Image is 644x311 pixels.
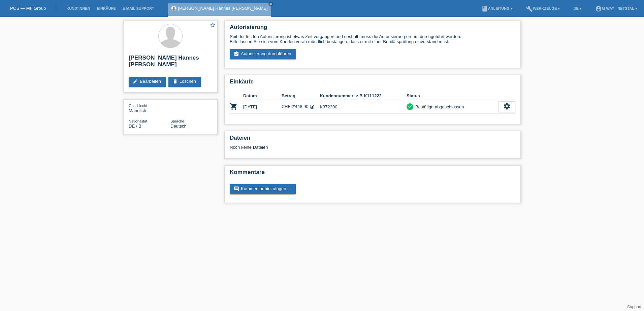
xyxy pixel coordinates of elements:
i: close [269,2,272,6]
i: settings [503,103,511,110]
a: commentKommentar hinzufügen ... [230,184,296,194]
i: edit [133,79,138,84]
a: account_circlem-way - Netstal ▾ [592,6,641,10]
a: Einkäufe [93,6,119,10]
th: Betrag [282,92,320,100]
a: Kund*innen [63,6,93,10]
i: check [408,104,412,109]
td: [DATE] [243,100,282,114]
i: POSP00026961 [230,102,238,110]
a: assignment_turned_inAutorisierung durchführen [230,49,296,59]
h2: Dateien [230,135,515,145]
div: Bestätigt, abgeschlossen [413,103,464,110]
h2: Autorisierung [230,24,515,34]
td: K372300 [320,100,407,114]
span: Deutschland / B / 18.04.2017 [129,124,141,129]
a: star_border [210,22,216,29]
span: Geschlecht [129,104,147,108]
i: book [481,5,488,12]
a: [PERSON_NAME] Hannes [PERSON_NAME] [178,6,268,11]
i: account_circle [595,5,602,12]
div: Männlich [129,103,170,113]
i: delete [172,79,178,84]
a: buildWerkzeuge ▾ [523,6,563,10]
a: Support [627,305,641,309]
th: Kundennummer: z.B K111222 [320,92,407,100]
span: Sprache [170,119,184,123]
th: Status [407,92,498,100]
a: POS — MF Group [10,6,46,11]
a: editBearbeiten [129,77,166,87]
div: Seit der letzten Autorisierung ist etwas Zeit vergangen und deshalb muss die Autorisierung erneut... [230,34,515,44]
td: CHF 2'448.90 [282,100,320,114]
h2: Einkäufe [230,78,515,89]
i: star_border [210,22,216,28]
i: comment [234,186,239,192]
th: Datum [243,92,282,100]
a: close [268,2,273,6]
i: Fixe Raten (24 Raten) [310,104,315,109]
h2: [PERSON_NAME] Hannes [PERSON_NAME] [129,55,212,71]
a: bookAnleitung ▾ [478,6,516,10]
a: DE ▾ [570,6,585,10]
h2: Kommentare [230,169,515,179]
a: E-Mail Support [119,6,158,10]
span: Nationalität [129,119,147,123]
i: build [526,5,533,12]
a: deleteLöschen [168,77,201,87]
span: Deutsch [170,124,187,129]
i: assignment_turned_in [234,51,239,57]
div: Noch keine Dateien [230,145,436,150]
